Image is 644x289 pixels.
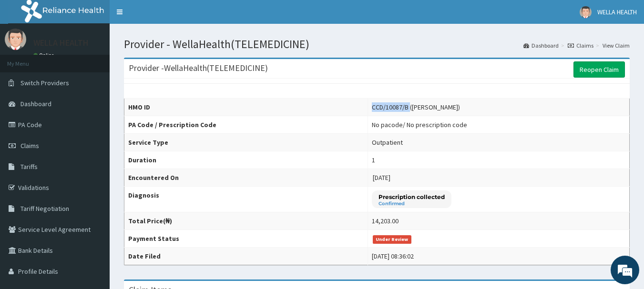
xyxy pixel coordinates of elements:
a: View Claim [603,41,630,50]
a: Dashboard [523,41,559,50]
div: [DATE] 08:36:02 [372,251,414,261]
img: User Image [580,6,592,18]
span: WELLA HEALTH [597,8,637,16]
th: Date Filed [124,248,368,265]
th: Encountered On [124,169,368,187]
div: 14,203.00 [372,216,399,226]
th: Duration [124,151,368,169]
img: d_794563401_company_1708531726252_794563401 [18,48,39,71]
span: Switch Providers [20,79,69,87]
a: Online [33,52,56,59]
span: Under Review [373,235,411,244]
th: PA Code / Prescription Code [124,116,368,134]
a: Claims [568,41,593,50]
th: Total Price(₦) [124,212,368,230]
span: Dashboard [20,100,51,108]
textarea: Type your message and hit 'Enter' [5,190,182,223]
h1: Provider - WellaHealth(TELEMEDICINE) [124,38,630,50]
h3: Provider - WellaHealth(TELEMEDICINE) [129,64,268,72]
small: Confirmed [378,201,445,206]
div: No pacode / No prescription code [372,120,467,130]
div: 1 [372,155,375,165]
div: CCD/10087/B ([PERSON_NAME]) [372,102,460,112]
div: Chat with us now [50,53,160,66]
th: Diagnosis [124,187,368,212]
img: User Image [5,29,26,50]
div: Minimize live chat window [156,5,179,28]
span: Tariffs [20,162,38,171]
div: Outpatient [372,138,403,147]
p: WELLA HEALTH [33,39,89,47]
span: Claims [20,141,39,150]
span: We're online! [55,85,132,181]
th: Service Type [124,134,368,151]
a: Reopen Claim [573,61,625,78]
th: HMO ID [124,99,368,116]
span: [DATE] [373,173,390,182]
p: Prescription collected [378,193,445,201]
th: Payment Status [124,230,368,248]
span: Tariff Negotiation [20,204,69,213]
